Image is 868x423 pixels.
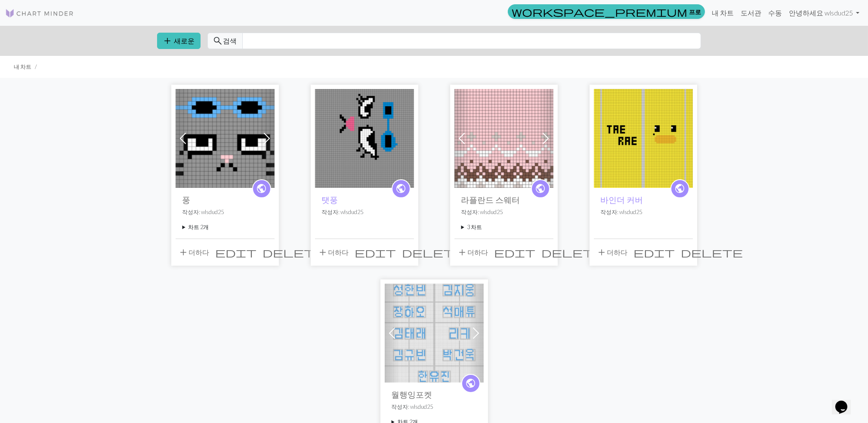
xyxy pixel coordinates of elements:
a: 프로 [508,4,705,19]
a: 탯풍 [322,195,338,205]
i: 편집하다 [216,247,257,257]
font: 검색 [223,37,237,45]
span: delete [681,246,743,258]
a: 안녕하세요 wlsdud25 [785,4,863,21]
span: edit [355,246,396,258]
button: 편집하다 [352,244,399,261]
a: 공공의 [461,374,480,393]
p: 작성자: wlsdud25 [601,208,686,216]
font: 새로운 [174,37,195,45]
i: 공공의 [535,180,546,197]
img: 탯풍 [315,89,414,188]
a: 공공의 [252,179,271,198]
a: 풍 [176,133,275,141]
font: 더하다 [189,248,210,256]
a: 공공의 [392,179,411,198]
h2: 풍 [182,195,268,205]
button: 더하다 [454,244,491,261]
button: 새로운 [157,33,201,49]
span: delete [542,246,604,258]
button: Delete [399,244,467,261]
summary: 차트 2개 [182,223,268,231]
img: 라플란드 스웨터 [454,89,553,188]
a: 공공의 [670,179,689,198]
h2: 월행잉포켓 [392,389,477,399]
img: 풍 [176,89,275,188]
p: 작성자: wlsdud25 [461,208,547,216]
span: public [674,182,685,195]
i: 공공의 [395,180,406,197]
font: 안녕하세요 wlsdud25 [789,9,853,17]
span: edit [634,246,675,258]
span: add [179,246,189,258]
span: public [535,182,546,195]
span: workspace_premium [512,6,687,18]
button: Delete [260,244,328,261]
summary: 3 차트 [461,223,547,231]
font: 프로 [689,7,701,16]
a: 월행잉포켓 뒤 [385,328,484,336]
iframe: chat widget [832,389,859,414]
span: delete [263,246,325,258]
span: search [213,35,223,47]
i: 편집하다 [634,247,675,257]
a: 바인더 커버 [601,195,643,205]
a: 바인더 커버 [594,133,693,141]
p: 작성자: wlsdud25 [392,403,477,411]
button: Delete [678,244,746,261]
h2: 라플란드 스웨터 [461,195,547,205]
i: 편집하다 [355,247,396,257]
i: 공공의 [674,180,685,197]
span: public [465,377,476,390]
span: edit [494,246,536,258]
a: 공공의 [531,179,550,198]
button: 더하다 [594,244,631,261]
font: 더하다 [328,248,349,256]
button: 편집하다 [491,244,539,261]
i: 공공의 [256,180,267,197]
span: public [395,182,406,195]
font: 더하다 [607,248,628,256]
span: add [163,35,173,47]
span: add [318,246,328,258]
a: 도서관 [737,4,765,21]
button: Delete [539,244,607,261]
i: 편집하다 [494,247,536,257]
span: public [256,182,267,195]
button: 편집하다 [631,244,678,261]
a: 수동 [765,4,785,21]
img: 로고 [5,8,74,18]
img: 월행잉포켓 뒤 [385,284,484,383]
span: delete [402,246,464,258]
a: 내 차트 [708,4,737,21]
button: 편집하다 [213,244,260,261]
a: 라플란드 스웨터 [454,133,553,141]
font: 더하다 [468,248,488,256]
p: 작성자: wlsdud25 [182,208,268,216]
span: add [597,246,607,258]
p: 작성자: wlsdud25 [322,208,407,216]
button: 더하다 [315,244,352,261]
span: edit [216,246,257,258]
a: 탯풍 [315,133,414,141]
i: 공공의 [465,375,476,392]
button: 더하다 [176,244,213,261]
span: add [457,246,468,258]
li: 내 차트 [14,63,31,71]
img: 바인더 커버 [594,89,693,188]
